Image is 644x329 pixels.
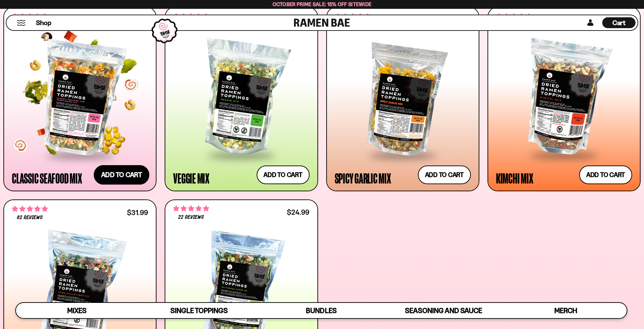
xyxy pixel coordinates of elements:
[382,303,504,318] a: Seasoning and Sauce
[287,209,309,215] div: $24.99
[173,172,209,184] div: Veggie Mix
[67,306,87,315] span: Mixes
[257,166,310,184] button: Add to cart
[17,215,43,220] span: 82 reviews
[138,303,260,318] a: Single Toppings
[260,303,383,318] a: Bundles
[487,7,641,191] a: 4.76 stars 436 reviews $25.99 Kimchi Mix Add to cart
[326,7,479,191] a: 4.75 stars 963 reviews $25.99 Spicy Garlic Mix Add to cart
[178,215,204,220] span: 22 reviews
[12,205,48,213] span: 4.83 stars
[405,306,482,315] span: Seasoning and Sauce
[554,306,577,315] span: Merch
[165,7,318,191] a: 4.76 stars 1409 reviews $24.99 Veggie Mix Add to cart
[17,20,26,26] button: Mobile Menu Trigger
[173,204,209,213] span: 4.82 stars
[612,19,626,27] span: Cart
[170,306,228,315] span: Single Toppings
[579,166,632,184] button: Add to cart
[496,172,533,184] div: Kimchi Mix
[273,1,372,7] span: October Prime Sale: 15% off Sitewide
[306,306,336,315] span: Bundles
[602,15,636,30] div: Cart
[504,303,627,318] a: Merch
[3,7,157,191] a: 4.68 stars 2830 reviews $26.99 Classic Seafood Mix Add to cart
[127,209,148,216] div: $31.99
[36,18,51,27] span: Shop
[335,172,391,184] div: Spicy Garlic Mix
[36,17,51,28] a: Shop
[12,172,82,184] div: Classic Seafood Mix
[16,303,138,318] a: Mixes
[94,165,149,185] button: Add to cart
[418,166,471,184] button: Add to cart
